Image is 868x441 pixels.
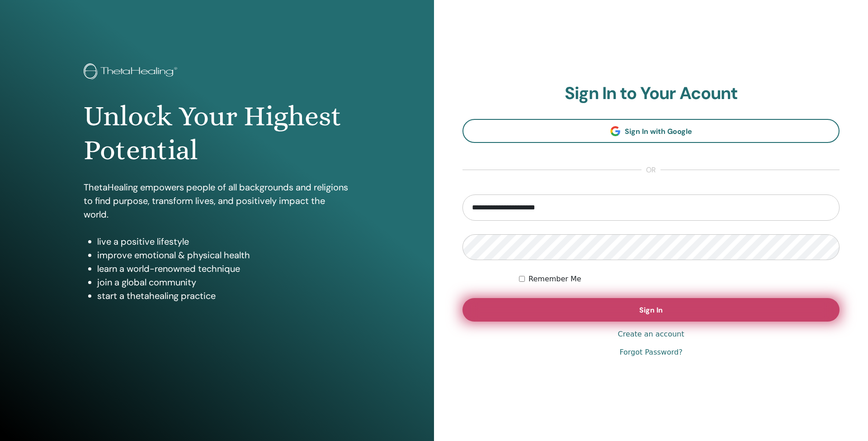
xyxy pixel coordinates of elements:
[84,100,350,167] h1: Unlock Your Highest Potential
[619,347,682,358] a: Forgot Password?
[519,274,840,285] div: Keep me authenticated indefinitely or until I manually logout
[642,165,660,175] span: or
[97,275,350,289] li: join a global community
[618,329,684,340] a: Create an account
[84,180,350,221] p: ThetaHealing empowers people of all backgrounds and religions to find purpose, transform lives, a...
[97,235,350,248] li: live a positive lifestyle
[462,298,840,322] button: Sign In
[97,262,350,275] li: learn a world-renowned technique
[462,119,840,143] a: Sign In with Google
[97,248,350,262] li: improve emotional & physical health
[625,127,692,136] span: Sign In with Google
[528,274,581,285] label: Remember Me
[97,289,350,303] li: start a thetahealing practice
[462,83,840,104] h2: Sign In to Your Acount
[639,305,663,315] span: Sign In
